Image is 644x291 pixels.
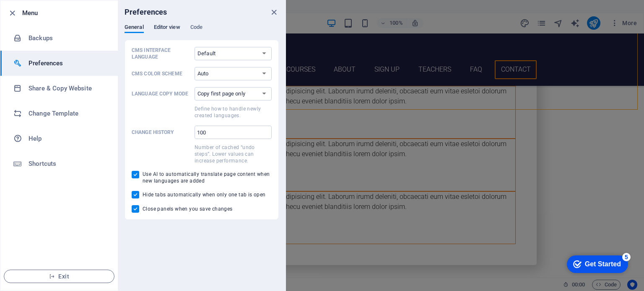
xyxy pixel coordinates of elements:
[62,2,70,10] div: 5
[22,8,111,18] h6: Menu
[190,22,203,34] span: Code
[125,24,279,40] div: Preferences
[143,206,233,212] span: Close panels when you save changes
[29,159,106,169] h6: Shortcuts
[125,7,167,17] h6: Preferences
[195,87,272,100] select: Language Copy ModeDefine how to handle newly created languages.
[11,273,107,280] span: Exit
[29,33,106,43] h6: Backups
[125,22,144,34] span: General
[29,134,106,144] h6: Help
[132,90,191,97] p: Language Copy Mode
[7,4,68,22] div: Get Started 5 items remaining, 0% complete
[29,108,106,118] h6: Change Template
[25,9,61,17] div: Get Started
[29,83,106,93] h6: Share & Copy Website
[29,58,106,68] h6: Preferences
[269,7,279,17] button: close
[0,126,118,151] a: Help
[143,191,266,198] span: Hide tabs automatically when only one tab is open
[195,144,272,164] p: Number of cached “undo steps”. Lower values can increase performance.
[132,47,191,60] p: CMS Interface Language
[132,129,191,136] p: Change history
[195,106,272,119] p: Define how to handle newly created languages.
[195,126,272,139] input: Change historyNumber of cached “undo steps”. Lower values can increase performance.
[4,270,114,283] button: Exit
[143,171,272,184] span: Use AI to automatically translate page content when new languages are added
[195,47,272,60] select: CMS Interface Language
[132,70,191,77] p: CMS Color Scheme
[154,22,180,34] span: Editor view
[195,67,272,80] select: CMS Color Scheme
